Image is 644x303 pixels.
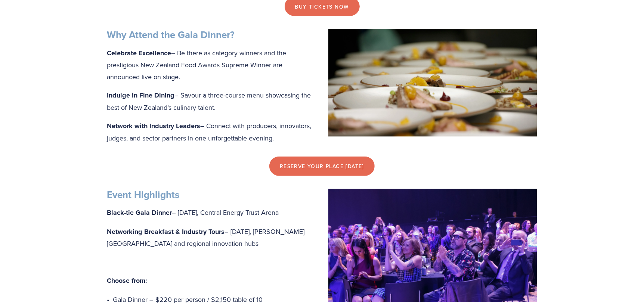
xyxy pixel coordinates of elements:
[107,207,537,219] p: – [DATE], Central Energy Trust Arena
[107,47,537,83] p: – Be there as category winners and the prestigious New Zealand Food Awards Supreme Winner are ann...
[107,208,172,217] strong: Black-tie Gala Dinner
[107,120,537,144] p: – Connect with producers, innovators, judges, and sector partners in one unforgettable evening.
[107,28,235,42] strong: Why Attend the Gala Dinner?
[107,276,147,285] strong: Choose from:
[107,89,537,113] p: – Savour a three-course menu showcasing the best of New Zealand’s culinary talent.
[107,188,179,202] strong: Event Highlights
[107,48,171,58] strong: Celebrate Excellence
[107,90,174,100] strong: Indulge in Fine Dining
[107,226,537,250] p: – [DATE], [PERSON_NAME][GEOGRAPHIC_DATA] and regional innovation hubs
[269,157,375,176] a: reserve your place [DATE]
[107,121,200,131] strong: Network with Industry Leaders
[107,227,225,236] strong: Networking Breakfast & Industry Tours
